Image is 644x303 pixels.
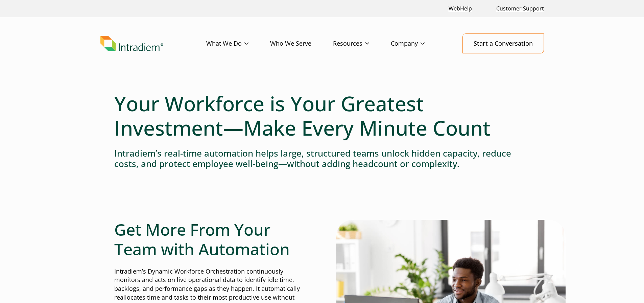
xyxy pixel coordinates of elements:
a: Start a Conversation [462,33,544,53]
h2: Get More From Your Team with Automation [114,220,308,259]
img: Intradiem [100,36,163,51]
a: Customer Support [494,1,547,16]
h1: Your Workforce is Your Greatest Investment—Make Every Minute Count [114,91,530,140]
a: Link to homepage of Intradiem [100,36,206,51]
a: Who We Serve [270,34,333,53]
h4: Intradiem’s real-time automation helps large, structured teams unlock hidden capacity, reduce cos... [114,148,530,169]
a: Link opens in a new window [446,1,475,16]
a: Company [391,34,446,53]
a: What We Do [206,34,270,53]
a: Resources [333,34,391,53]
